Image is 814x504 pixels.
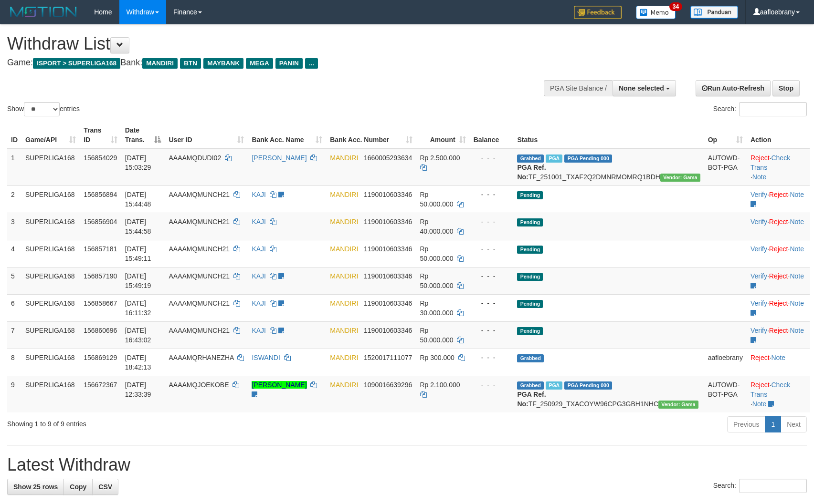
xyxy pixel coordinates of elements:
th: ID [7,122,21,149]
a: Note [790,218,804,226]
a: Next [781,416,807,432]
span: Vendor URL: https://trx31.1velocity.biz [660,174,700,182]
span: MANDIRI [330,299,358,307]
span: Pending [517,191,543,199]
a: Verify [751,218,767,226]
a: Reject [751,381,770,389]
td: TF_251001_TXAF2Q2DMNRMOMRQ1BDH [513,149,704,186]
td: 1 [7,149,21,186]
span: AAAAMQRHANEZHA [169,354,233,361]
span: Pending [517,300,543,308]
span: Pending [517,246,543,254]
a: Check Trans [751,154,790,171]
div: - - - [474,153,510,163]
a: Note [790,327,804,334]
a: [PERSON_NAME] [252,154,307,162]
td: · · [747,149,810,186]
a: Reject [769,245,788,253]
div: - - - [474,380,510,390]
a: Verify [751,299,767,307]
span: MANDIRI [330,272,358,280]
span: Pending [517,273,543,281]
a: Reject [769,191,788,198]
span: Rp 30.000.000 [420,299,454,317]
span: [DATE] 15:49:19 [125,272,151,289]
td: · · [747,321,810,349]
span: MANDIRI [330,154,358,162]
a: Reject [769,218,788,226]
b: PGA Ref. No: [517,391,546,408]
span: MANDIRI [330,245,358,253]
a: Verify [751,327,767,334]
th: User ID: activate to sort column ascending [165,122,248,149]
td: 7 [7,321,21,349]
span: 156854029 [84,154,117,162]
b: PGA Ref. No: [517,164,546,181]
img: Button%20Memo.svg [636,6,676,19]
a: KAJI [252,218,266,226]
span: Rp 300.000 [420,354,455,361]
div: - - - [474,271,510,281]
img: panduan.png [690,6,738,19]
span: MANDIRI [330,218,358,226]
span: Show 25 rows [13,483,58,491]
th: Op: activate to sort column ascending [704,122,747,149]
span: Rp 50.000.000 [420,327,454,344]
td: · · [747,376,810,412]
a: Note [752,173,767,181]
a: Stop [772,80,800,96]
div: - - - [474,326,510,335]
span: Copy 1190010603346 to clipboard [364,327,412,334]
span: MANDIRI [330,381,358,389]
span: Copy 1090016639296 to clipboard [364,381,412,389]
td: · · [747,240,810,267]
td: 3 [7,213,21,240]
th: Date Trans.: activate to sort column descending [121,122,165,149]
td: TF_250929_TXACOYW96CPG3GBH1NHC [513,376,704,412]
td: SUPERLIGA168 [21,213,80,240]
span: AAAAMQMUNCH21 [169,191,230,198]
span: Copy 1190010603346 to clipboard [364,245,412,253]
span: PANIN [275,58,303,69]
td: SUPERLIGA168 [21,240,80,267]
td: SUPERLIGA168 [21,294,80,321]
span: Copy 1190010603346 to clipboard [364,191,412,198]
td: SUPERLIGA168 [21,149,80,186]
span: Grabbed [517,154,544,163]
a: KAJI [252,327,266,334]
td: SUPERLIGA168 [21,349,80,376]
a: Check Trans [751,381,790,398]
span: Grabbed [517,381,544,390]
a: Reject [769,272,788,280]
div: - - - [474,190,510,199]
a: Reject [751,354,770,361]
div: - - - [474,298,510,308]
span: ISPORT > SUPERLIGA168 [33,58,120,69]
a: KAJI [252,299,266,307]
th: Balance [470,122,514,149]
a: KAJI [252,191,266,198]
span: PGA Pending [564,381,612,390]
span: BTN [180,58,201,69]
span: [DATE] 15:44:48 [125,191,151,208]
span: AAAAMQJOEKOBE [169,381,229,389]
td: SUPERLIGA168 [21,376,80,412]
a: Reject [751,154,770,162]
span: AAAAMQMUNCH21 [169,327,230,334]
input: Search: [739,479,807,493]
td: SUPERLIGA168 [21,321,80,349]
span: [DATE] 12:33:39 [125,381,151,398]
span: Rp 50.000.000 [420,245,454,262]
span: MAYBANK [203,58,243,69]
span: PGA Pending [564,154,612,163]
span: 156672367 [84,381,117,389]
span: Vendor URL: https://trx31.1velocity.biz [658,401,698,409]
td: · [747,349,810,376]
img: Feedback.jpg [574,6,622,19]
a: Run Auto-Refresh [696,80,771,96]
span: Copy 1190010603346 to clipboard [364,272,412,280]
a: Note [790,299,804,307]
span: [DATE] 16:43:02 [125,327,151,344]
span: Copy 1520017111077 to clipboard [364,354,412,361]
a: Note [752,400,767,408]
